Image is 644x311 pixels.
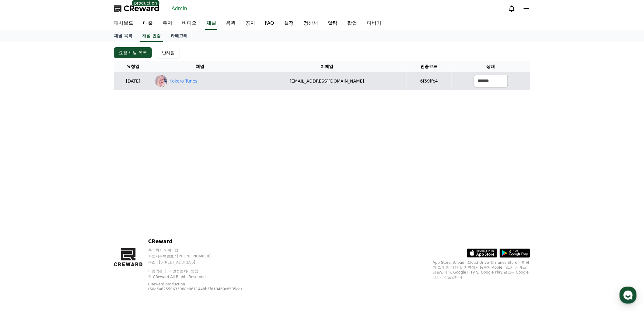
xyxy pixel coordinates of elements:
[452,61,530,72] th: 상태
[114,4,159,13] a: CReward
[124,4,159,13] span: CReward
[109,17,138,30] a: 대시보드
[247,61,407,72] th: 이메일
[56,203,63,207] span: 대화
[158,17,177,30] a: 유저
[138,17,158,30] a: 매출
[407,72,452,90] td: 6f59ffc4
[177,17,201,30] a: 비디오
[79,193,117,208] a: 설정
[407,61,452,72] th: 인증코드
[116,78,150,84] p: [DATE]
[114,61,152,72] th: 요청일
[157,47,180,58] button: 반려됨
[148,260,255,265] p: 주소 : [STREET_ADDRESS]
[19,202,23,207] span: 홈
[169,269,198,273] a: 개인정보처리방침
[247,72,407,90] td: [EMAIL_ADDRESS][DOMAIN_NAME]
[323,17,342,30] a: 알림
[155,75,167,87] img: Kokoro Tunes
[342,17,362,30] a: 팝업
[152,61,247,72] th: 채널
[140,30,163,42] a: 채널 인증
[260,17,279,30] a: FAQ
[433,260,530,280] p: App Store, iCloud, iCloud Drive 및 iTunes Store는 미국과 그 밖의 나라 및 지역에서 등록된 Apple Inc.의 서비스 상표입니다. Goo...
[148,238,255,245] p: CReward
[170,78,198,84] a: Kokoro Tunes
[114,47,152,58] button: 요청 채널 목록
[279,17,299,30] a: 설정
[94,202,101,207] span: 설정
[166,30,192,42] a: 카테고리
[148,248,255,253] p: 주식회사 와이피랩
[240,17,260,30] a: 공지
[221,17,240,30] a: 음원
[148,282,246,292] p: CReward production (50e5a62550633988e0611448b5fd19460c8595ce)
[169,4,190,13] a: Admin
[2,193,40,208] a: 홈
[162,50,175,56] div: 반려됨
[119,50,147,56] div: 요청 채널 목록
[40,193,79,208] a: 대화
[109,30,137,42] a: 채널 목록
[148,254,255,259] p: 사업자등록번호 : [PHONE_NUMBER]
[148,269,167,273] a: 이용약관
[148,274,255,279] p: © CReward All Rights Reserved.
[299,17,323,30] a: 정산서
[362,17,386,30] a: 디버거
[205,17,217,30] a: 채널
